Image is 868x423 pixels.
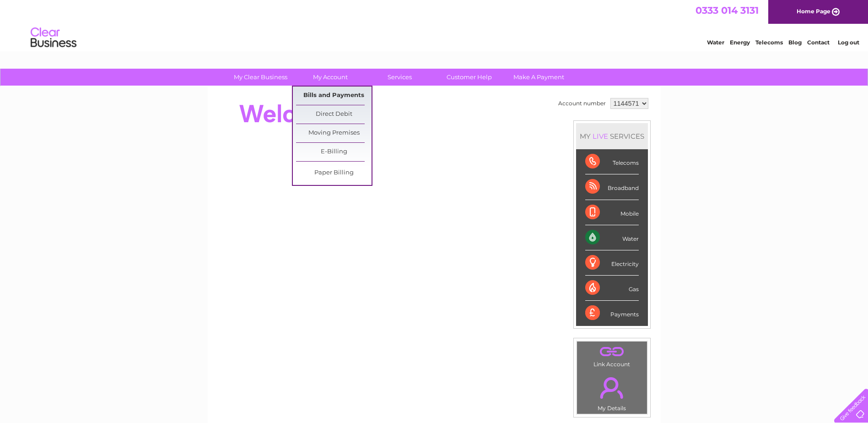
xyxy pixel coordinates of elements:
[431,69,507,86] a: Customer Help
[579,344,645,360] a: .
[218,5,651,44] div: Clear Business is a trading name of Verastar Limited (registered in [GEOGRAPHIC_DATA] No. 3667643...
[362,69,437,86] a: Services
[579,372,645,404] a: .
[585,225,639,250] div: Water
[585,276,639,301] div: Gas
[591,132,610,141] div: LIVE
[296,105,372,124] a: Direct Debit
[223,69,298,86] a: My Clear Business
[296,124,372,142] a: Moving Premises
[296,143,372,161] a: E-Billing
[585,149,639,174] div: Telecoms
[788,39,802,46] a: Blog
[695,5,759,16] a: 0333 014 3131
[577,369,647,414] td: My Details
[556,96,608,111] td: Account number
[30,24,77,52] img: logo.png
[730,39,750,46] a: Energy
[585,250,639,276] div: Electricity
[807,39,830,46] a: Contact
[707,39,724,46] a: Water
[585,174,639,200] div: Broadband
[296,164,372,182] a: Paper Billing
[585,200,639,225] div: Mobile
[576,123,648,149] div: MY SERVICES
[838,39,859,46] a: Log out
[501,69,577,86] a: Make A Payment
[292,69,368,86] a: My Account
[296,87,372,105] a: Bills and Payments
[755,39,783,46] a: Telecoms
[585,301,639,325] div: Payments
[577,341,647,370] td: Link Account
